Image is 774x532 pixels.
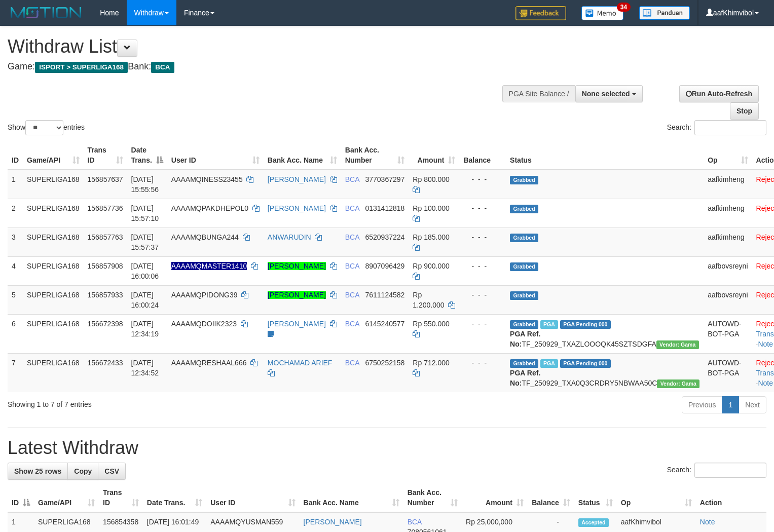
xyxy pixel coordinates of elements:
[510,320,538,329] span: Grabbed
[88,291,123,299] span: 156857933
[510,176,538,184] span: Grabbed
[722,396,739,413] a: 1
[88,204,123,212] span: 156857736
[365,320,404,328] span: Copy 6145240577 to clipboard
[700,518,715,526] a: Note
[463,261,502,271] div: - - -
[667,120,766,135] label: Search:
[345,204,359,212] span: BCA
[694,463,766,478] input: Search:
[8,395,315,409] div: Showing 1 to 7 of 7 entries
[67,463,98,480] a: Copy
[74,467,92,475] span: Copy
[510,205,538,213] span: Grabbed
[365,233,404,241] span: Copy 6520937224 to clipboard
[88,320,123,328] span: 156672398
[704,314,752,353] td: AUTOWD-BOT-PGA
[463,203,502,213] div: - - -
[131,204,159,222] span: [DATE] 15:57:10
[23,141,84,170] th: Game/API: activate to sort column ascending
[345,233,359,241] span: BCA
[515,6,566,20] img: Feedback.jpg
[704,227,752,256] td: aafkimheng
[409,141,459,170] th: Amount: activate to sort column ascending
[758,340,773,348] a: Note
[341,141,409,170] th: Bank Acc. Number: activate to sort column ascending
[408,518,422,526] span: BCA
[528,483,574,512] th: Balance: activate to sort column ascending
[345,291,359,299] span: BCA
[264,141,341,170] th: Bank Acc. Name: activate to sort column ascending
[98,463,126,480] a: CSV
[667,463,766,478] label: Search:
[206,483,299,512] th: User ID: activate to sort column ascending
[8,438,766,458] h1: Latest Withdraw
[8,199,23,227] td: 2
[8,36,506,57] h1: Withdraw List
[23,199,84,227] td: SUPERLIGA168
[510,359,538,368] span: Grabbed
[300,483,403,512] th: Bank Acc. Name: activate to sort column ascending
[510,369,540,387] b: PGA Ref. No:
[617,3,631,12] span: 34
[581,6,624,20] img: Button%20Memo.svg
[14,467,61,475] span: Show 25 rows
[704,285,752,314] td: aafbovsreyni
[35,62,128,73] span: ISPORT > SUPERLIGA168
[463,232,502,242] div: - - -
[268,320,326,328] a: [PERSON_NAME]
[8,483,34,512] th: ID: activate to sort column descending
[104,467,119,475] span: CSV
[23,353,84,392] td: SUPERLIGA168
[365,262,404,270] span: Copy 8907096429 to clipboard
[365,291,404,299] span: Copy 7611124582 to clipboard
[696,483,766,512] th: Action
[739,396,766,413] a: Next
[413,233,449,241] span: Rp 185.000
[704,353,752,392] td: AUTOWD-BOT-PGA
[84,141,127,170] th: Trans ID: activate to sort column ascending
[23,227,84,256] td: SUPERLIGA168
[510,234,538,242] span: Grabbed
[171,291,238,299] span: AAAAMQPIDONG39
[171,233,239,241] span: AAAAMQBUNGA244
[413,320,449,328] span: Rp 550.000
[463,358,502,368] div: - - -
[127,141,167,170] th: Date Trans.: activate to sort column descending
[8,141,23,170] th: ID
[540,320,558,329] span: Marked by aafsoycanthlai
[617,483,696,512] th: Op: activate to sort column ascending
[730,102,759,120] a: Stop
[8,353,23,392] td: 7
[345,262,359,270] span: BCA
[510,291,538,300] span: Grabbed
[413,175,449,183] span: Rp 800.000
[23,170,84,199] td: SUPERLIGA168
[463,319,502,329] div: - - -
[171,359,247,367] span: AAAAMQRESHAAL666
[131,320,159,338] span: [DATE] 12:34:19
[143,483,206,512] th: Date Trans.: activate to sort column ascending
[131,175,159,194] span: [DATE] 15:55:56
[99,483,143,512] th: Trans ID: activate to sort column ascending
[268,233,311,241] a: ANWARUDIN
[413,359,449,367] span: Rp 712.000
[8,463,68,480] a: Show 25 rows
[268,175,326,183] a: [PERSON_NAME]
[345,175,359,183] span: BCA
[171,175,243,183] span: AAAAMQINESS23455
[23,285,84,314] td: SUPERLIGA168
[171,204,248,212] span: AAAAMQPAKDHEPOL0
[8,170,23,199] td: 1
[365,175,404,183] span: Copy 3770367297 to clipboard
[575,85,643,102] button: None selected
[704,141,752,170] th: Op: activate to sort column ascending
[413,291,444,309] span: Rp 1.200.000
[8,5,85,20] img: MOTION_logo.png
[8,120,85,135] label: Show entries
[463,174,502,184] div: - - -
[459,141,506,170] th: Balance
[578,518,609,527] span: Accepted
[463,290,502,300] div: - - -
[574,483,617,512] th: Status: activate to sort column ascending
